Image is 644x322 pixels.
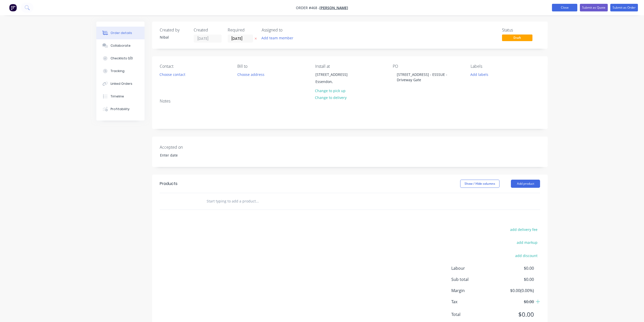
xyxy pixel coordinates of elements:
button: Close [552,4,577,11]
button: add discount [512,252,540,259]
span: Draft [502,35,532,41]
button: Change to delivery [312,94,349,101]
label: Accepted on [160,144,223,150]
a: [PERSON_NAME] [319,5,348,10]
input: Enter date [156,151,220,159]
div: [STREET_ADDRESS] [315,71,357,78]
div: PO [393,64,462,69]
span: $0.00 [496,276,534,282]
div: Bill to [237,64,307,69]
button: Submit as Order [610,4,638,11]
button: Show / Hide columns [460,180,499,188]
div: Created by [160,28,188,32]
div: Required [228,28,256,32]
span: $0.00 ( 0.00 %) [496,287,534,294]
div: Collaborate [111,43,131,48]
div: Created [194,28,222,32]
div: Install at [315,64,385,69]
button: Checklists 0/0 [96,52,145,65]
div: Essendon, [315,78,357,85]
div: Assigned to [262,28,312,32]
button: Submit as Quote [580,4,608,11]
input: Start typing to add a product... [206,196,308,206]
div: Labels [471,64,540,69]
div: Status [502,28,540,32]
span: $0.00 [496,299,534,305]
div: Linked Orders [111,81,132,86]
button: Timeline [96,90,145,103]
button: Add labels [468,71,491,78]
button: add markup [514,239,540,246]
button: Add team member [259,35,296,41]
button: Collaborate [96,39,145,52]
button: Add product [511,180,540,188]
div: Contact [160,64,229,69]
span: Sub total [451,276,496,282]
div: Products [160,181,177,187]
div: Tracking [111,69,124,73]
div: Profitability [111,107,130,111]
div: [STREET_ADDRESS]Essendon, [311,71,362,87]
div: Notes [160,99,540,104]
img: Factory [9,4,17,11]
div: Timeline [111,94,124,99]
div: [STREET_ADDRESS] - ESSSUE - Driveway Gate [393,71,456,83]
span: Tax [451,299,496,305]
span: Total [451,311,496,317]
div: Checklists 0/0 [111,56,133,61]
button: Add team member [262,35,296,41]
div: Nibal [160,35,188,40]
button: Tracking [96,65,145,77]
span: Labour [451,265,496,271]
button: Linked Orders [96,77,145,90]
div: Order details [111,31,132,35]
span: $0.00 [496,310,534,319]
span: Margin [451,287,496,294]
span: Order #468 - [296,5,319,10]
span: $0.00 [496,265,534,271]
button: Choose address [235,71,267,78]
button: add delivery fee [507,226,540,233]
button: Order details [96,27,145,39]
button: Choose contact [157,71,188,78]
button: Profitability [96,103,145,115]
button: Change to pick up [312,87,348,94]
